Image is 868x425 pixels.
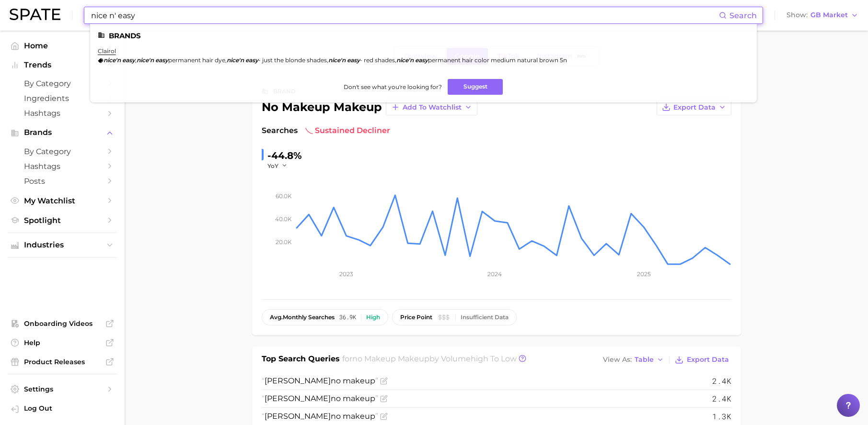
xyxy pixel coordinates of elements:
[104,56,121,64] em: nice'n
[8,125,117,140] button: Brands
[787,12,808,18] span: Show
[331,412,341,421] span: no
[461,314,509,321] div: Insufficient Data
[810,12,848,18] span: GB Market
[267,162,288,170] button: YoY
[386,99,477,115] button: Add to Watchlist
[487,270,502,278] tspan: 2024
[635,357,654,362] span: Table
[8,382,117,396] a: Settings
[673,103,716,112] span: Export Data
[784,9,861,22] button: ShowGB Market
[8,38,117,53] a: Home
[8,91,117,106] a: Ingredients
[8,336,117,350] a: Help
[24,128,101,137] span: Brands
[8,213,117,228] a: Spotlight
[637,270,650,278] tspan: 2025
[8,193,117,208] a: My Watchlist
[24,319,101,328] span: Onboarding Videos
[137,56,154,64] em: nice'n
[380,377,388,385] button: Flag as miscategorized or irrelevant
[24,241,101,249] span: Industries
[262,125,298,136] span: Searches
[24,162,101,171] span: Hashtags
[305,125,390,136] span: sustained decliner
[276,238,292,246] tspan: 20.0k
[267,148,302,163] div: -44.8%
[347,56,360,64] em: easy
[415,56,428,64] em: easy
[8,76,117,91] a: by Category
[8,355,117,369] a: Product Releases
[343,376,375,385] span: makeup
[98,47,116,55] a: clairol
[360,56,395,64] span: - red shades
[331,394,341,403] span: no
[657,99,731,115] button: Export Data
[270,314,335,321] span: monthly searches
[168,56,225,64] span: permanent hair dye
[24,385,101,393] span: Settings
[98,56,567,64] div: , , , ,
[24,196,101,205] span: My Watchlist
[305,127,313,134] img: sustained decliner
[24,94,101,103] span: Ingredients
[8,174,117,189] a: Posts
[339,270,353,278] tspan: 2023
[8,58,117,72] button: Trends
[396,56,414,64] em: nice'n
[275,215,292,223] tspan: 40.0k
[352,354,429,363] span: no makeup makeup
[227,56,244,64] em: nice'n
[90,7,719,23] input: Search here for a brand, industry, or ingredient
[8,238,117,252] button: Industries
[8,144,117,159] a: by Category
[331,376,341,385] span: no
[245,56,258,64] em: easy
[403,103,462,112] span: Add to Watchlist
[258,56,327,64] span: - just the blonde shades
[392,309,517,325] button: price pointInsufficient Data
[270,313,283,321] abbr: average
[262,412,378,421] span: [PERSON_NAME]
[24,338,101,347] span: Help
[24,404,109,413] span: Log Out
[10,9,60,20] img: SPATE
[24,109,101,118] span: Hashtags
[24,216,101,225] span: Spotlight
[603,357,632,362] span: View As
[400,314,432,321] span: price point
[24,79,101,88] span: by Category
[155,56,168,64] em: easy
[8,401,117,417] a: Log out. Currently logged in with e-mail danielle@spate.nyc.
[8,106,117,121] a: Hashtags
[712,375,731,387] span: 2.4k
[122,56,135,64] em: easy
[24,61,101,69] span: Trends
[672,353,731,367] button: Export Data
[262,353,340,367] h1: Top Search Queries
[729,11,757,20] span: Search
[98,32,749,40] li: Brands
[276,192,292,199] tspan: 60.0k
[448,79,503,95] button: Suggest
[712,411,731,422] span: 1.3k
[428,56,567,64] span: permanent hair color medium natural brown 5n
[8,316,117,331] a: Onboarding Videos
[366,314,380,321] div: High
[601,354,667,366] button: View AsTable
[712,393,731,404] span: 2.4k
[344,83,442,90] span: Don't see what you're looking for?
[687,356,729,364] span: Export Data
[380,413,388,420] button: Flag as miscategorized or irrelevant
[24,177,101,186] span: Posts
[267,162,278,170] span: YoY
[24,147,101,156] span: by Category
[262,394,378,403] span: [PERSON_NAME]
[24,41,101,50] span: Home
[471,354,517,363] span: high to low
[262,376,378,385] span: [PERSON_NAME]
[8,159,117,174] a: Hashtags
[262,101,382,113] div: no makeup makeup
